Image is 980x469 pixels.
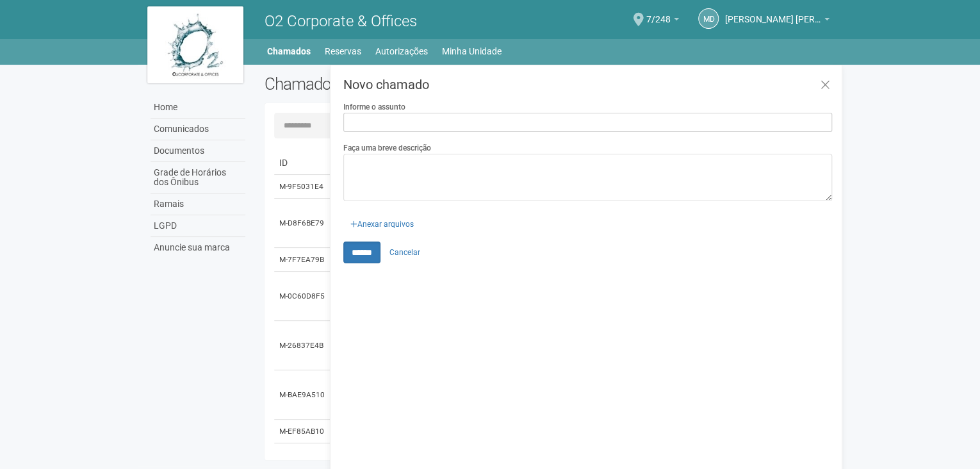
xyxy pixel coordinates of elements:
[375,42,428,60] a: Autorizações
[442,42,502,60] a: Minha Unidade
[812,72,838,99] a: Fechar
[725,2,821,24] span: Monica da Graça Pinto Moura
[274,199,332,248] td: M-D8F6BE79
[274,420,332,443] td: M-EF85AB10
[274,151,332,175] td: ID
[646,2,671,24] span: 7/248
[274,272,332,321] td: M-0C60D8F5
[725,16,829,26] a: [PERSON_NAME] [PERSON_NAME] [PERSON_NAME]
[646,16,679,26] a: 7/248
[151,140,245,162] a: Documentos
[382,243,427,262] a: Cancelar
[151,193,245,215] a: Ramais
[151,119,245,140] a: Comunicados
[267,42,311,60] a: Chamados
[151,215,245,237] a: LGPD
[698,8,719,29] a: Md
[343,101,405,113] label: Informe o assunto
[343,142,431,154] label: Faça uma breve descrição
[265,12,417,30] span: O2 Corporate & Offices
[274,248,332,272] td: M-7F7EA79B
[265,74,490,94] h2: Chamados
[274,321,332,370] td: M-26837E4B
[151,237,245,258] a: Anuncie sua marca
[151,97,245,119] a: Home
[151,162,245,193] a: Grade de Horários dos Ônibus
[325,42,361,60] a: Reservas
[274,175,332,199] td: M-9F5031E4
[343,78,832,91] h3: Novo chamado
[274,370,332,420] td: M-BAE9A510
[147,6,243,83] img: logo.jpg
[343,211,421,230] div: Anexar arquivos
